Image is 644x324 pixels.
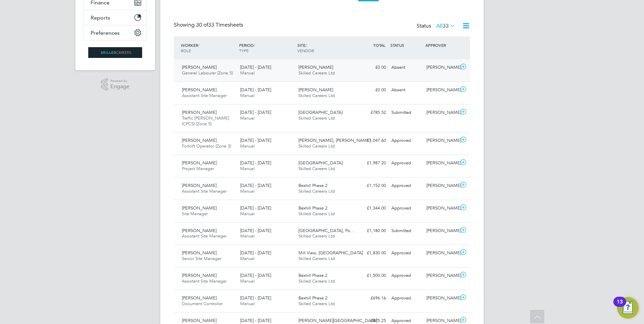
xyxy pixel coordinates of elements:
[617,297,639,319] button: Open Resource Center, 13 new notifications
[389,62,424,73] div: Absent
[182,70,233,76] span: General Labourer (Zone 5)
[196,22,208,28] span: 30 of
[298,228,355,233] span: [GEOGRAPHIC_DATA], Po…
[240,256,255,261] span: Manual
[305,42,307,48] span: /
[298,64,333,70] span: [PERSON_NAME]
[389,225,424,236] div: Submitted
[354,85,389,96] div: £0.00
[354,248,389,259] div: £1,830.00
[354,62,389,73] div: £0.00
[424,270,459,281] div: [PERSON_NAME]
[182,109,217,115] span: [PERSON_NAME]
[240,295,271,301] span: [DATE] - [DATE]
[84,47,147,58] a: Go to home page
[182,228,217,233] span: [PERSON_NAME]
[354,107,389,118] div: £785.52
[179,39,237,57] div: WORKER
[389,39,424,51] div: STATUS
[182,301,223,306] span: Document Controller
[182,64,217,70] span: [PERSON_NAME]
[182,143,231,149] span: Forklift Operator (Zone 3)
[240,318,271,323] span: [DATE] - [DATE]
[181,48,191,53] span: ROLE
[424,203,459,214] div: [PERSON_NAME]
[389,293,424,304] div: Approved
[354,158,389,169] div: £1,987.20
[424,248,459,259] div: [PERSON_NAME]
[182,87,217,93] span: [PERSON_NAME]
[417,22,457,31] div: Status
[240,64,271,70] span: [DATE] - [DATE]
[240,301,255,306] span: Manual
[182,93,227,98] span: Assistant Site Manager
[298,109,343,115] span: [GEOGRAPHIC_DATA]
[101,78,130,91] a: Powered byEngage
[298,188,335,194] span: Skilled Careers Ltd
[240,115,255,121] span: Manual
[298,295,327,301] span: Bexhill Phase 2
[91,30,120,36] span: Preferences
[298,233,335,239] span: Skilled Careers Ltd
[240,250,271,256] span: [DATE] - [DATE]
[240,233,255,239] span: Manual
[298,70,335,76] span: Skilled Careers Ltd
[443,23,449,29] span: 33
[298,143,335,149] span: Skilled Careers Ltd
[297,48,314,53] span: VENDOR
[182,233,227,239] span: Assistant Site Manager
[424,225,459,236] div: [PERSON_NAME]
[298,256,335,261] span: Skilled Careers Ltd
[373,42,385,48] span: TOTAL
[88,47,142,58] img: skilledcareers-logo-retina.png
[182,272,217,278] span: [PERSON_NAME]
[389,270,424,281] div: Approved
[389,158,424,169] div: Approved
[298,211,335,217] span: Skilled Careers Ltd
[296,39,354,57] div: SITE
[240,272,271,278] span: [DATE] - [DATE]
[240,211,255,217] span: Manual
[354,225,389,236] div: £1,180.00
[198,42,199,48] span: /
[240,137,271,143] span: [DATE] - [DATE]
[389,135,424,146] div: Approved
[240,188,255,194] span: Manual
[240,87,271,93] span: [DATE] - [DATE]
[240,93,255,98] span: Manual
[182,211,208,217] span: Site Manager
[298,272,327,278] span: Bexhill Phase 2
[182,115,229,127] span: Traffic [PERSON_NAME] (CPCS) (Zone 5)
[298,160,343,166] span: [GEOGRAPHIC_DATA]
[110,84,129,90] span: Engage
[617,302,623,311] div: 13
[389,85,424,96] div: Absent
[182,166,214,171] span: Project Manager
[354,135,389,146] div: £1,047.60
[182,278,227,284] span: Assistant Site Manager
[182,137,217,143] span: [PERSON_NAME]
[182,205,217,211] span: [PERSON_NAME]
[84,10,147,25] button: Reports
[298,183,327,188] span: Bexhill Phase 2
[354,270,389,281] div: £1,500.00
[298,250,363,256] span: Mill View, [GEOGRAPHIC_DATA]
[436,23,455,29] label: All
[298,278,335,284] span: Skilled Careers Ltd
[240,160,271,166] span: [DATE] - [DATE]
[424,135,459,146] div: [PERSON_NAME]
[240,109,271,115] span: [DATE] - [DATE]
[298,93,335,98] span: Skilled Careers Ltd
[84,25,147,40] button: Preferences
[298,137,371,143] span: [PERSON_NAME], [PERSON_NAME]
[424,293,459,304] div: [PERSON_NAME]
[389,107,424,118] div: Submitted
[424,107,459,118] div: [PERSON_NAME]
[298,87,333,93] span: [PERSON_NAME]
[110,78,129,84] span: Powered by
[174,22,245,29] div: Showing
[237,39,296,57] div: PERIOD
[424,62,459,73] div: [PERSON_NAME]
[182,160,217,166] span: [PERSON_NAME]
[254,42,255,48] span: /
